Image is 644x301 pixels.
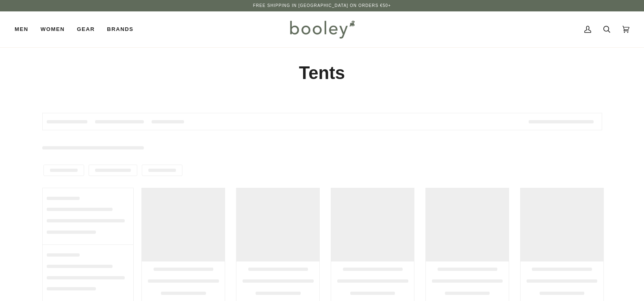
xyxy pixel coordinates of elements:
[71,11,101,47] a: Gear
[15,25,28,33] span: Men
[286,18,358,41] img: Booley
[35,11,71,47] a: Women
[41,25,65,33] span: Women
[42,62,602,84] h1: Tents
[77,25,95,33] span: Gear
[107,25,133,33] span: Brands
[253,2,391,9] p: Free Shipping in [GEOGRAPHIC_DATA] on Orders €50+
[15,11,35,47] a: Men
[101,11,139,47] a: Brands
